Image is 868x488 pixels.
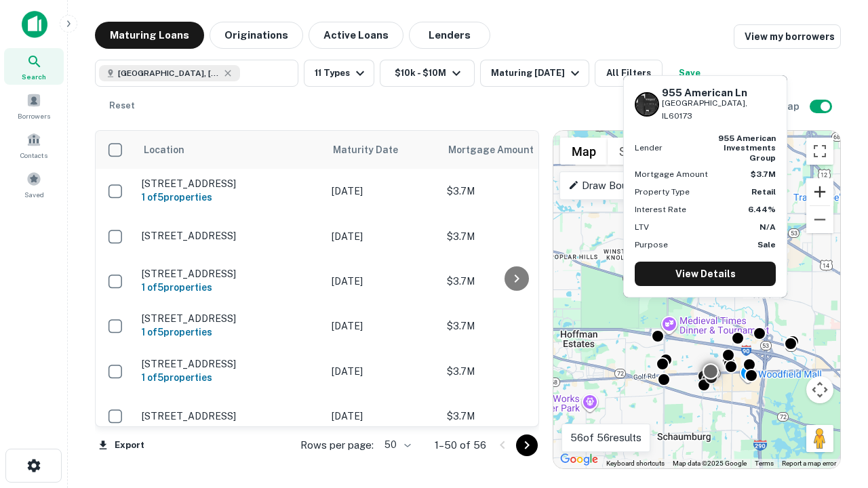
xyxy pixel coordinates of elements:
a: Report a map error [782,460,836,467]
p: $3.7M [447,229,583,244]
button: Save your search to get updates of matches that match your search criteria. [668,60,711,87]
button: Zoom out [806,206,833,233]
button: Keyboard shortcuts [606,459,665,468]
h6: 1 of 5 properties [142,370,318,385]
a: View Details [635,262,776,286]
h6: 1 of 5 properties [142,190,318,205]
a: Terms [755,460,774,467]
p: $3.7M [447,409,583,424]
p: $3.7M [447,319,583,333]
p: [STREET_ADDRESS] [142,312,318,325]
button: Show street map [560,138,608,165]
h6: 1 of 5 properties [142,325,318,340]
p: Rows per page: [300,437,374,453]
span: Borrowers [18,110,50,121]
th: Mortgage Amount [440,131,589,169]
a: Saved [4,166,64,203]
button: Lenders [409,22,490,49]
p: $3.7M [447,364,583,379]
strong: Sale [757,240,776,249]
a: View my borrowers [734,24,841,49]
a: Search [4,48,64,85]
p: [STREET_ADDRESS] [142,178,318,190]
iframe: Chat Widget [800,336,868,401]
button: Active Loans [309,22,403,49]
p: [DATE] [332,184,433,199]
span: Saved [24,189,44,200]
p: $3.7M [447,184,583,199]
span: Maturity Date [333,142,416,158]
button: 11 Types [304,60,374,87]
p: [DATE] [332,319,433,333]
div: Maturing [DATE] [491,65,583,81]
button: Drag Pegman onto the map to open Street View [806,425,833,452]
button: Maturing [DATE] [480,60,589,87]
p: Purpose [635,239,668,251]
button: Show satellite imagery [608,138,675,165]
a: Borrowers [4,87,64,124]
th: Location [135,131,325,169]
p: [STREET_ADDRESS] [142,230,318,242]
span: Map data ©2025 Google [673,460,747,467]
button: Toggle fullscreen view [806,138,833,165]
p: Interest Rate [635,203,686,216]
p: Mortgage Amount [635,168,708,180]
strong: N/A [759,222,776,232]
div: 0 0 [553,131,840,468]
p: [DATE] [332,229,433,244]
button: Go to next page [516,434,538,456]
span: Contacts [20,150,47,161]
div: 50 [379,435,413,455]
strong: $3.7M [751,169,776,179]
button: Export [95,435,148,455]
p: [STREET_ADDRESS] [142,410,318,422]
span: Mortgage Amount [448,142,551,158]
p: 56 of 56 results [570,430,642,446]
span: Location [143,142,184,158]
a: Open this area in Google Maps (opens a new window) [557,451,601,468]
strong: 955 american investments group [718,134,776,163]
img: capitalize-icon.png [22,11,47,38]
span: Search [22,71,46,82]
button: Zoom in [806,178,833,205]
p: 1–50 of 56 [435,437,486,453]
button: Originations [210,22,303,49]
strong: Retail [751,187,776,197]
button: Reset [100,92,144,119]
p: [STREET_ADDRESS] [142,268,318,280]
strong: 6.44% [748,205,776,214]
button: Maturing Loans [95,22,204,49]
button: $10k - $10M [380,60,475,87]
h6: 955 American Ln [662,87,776,99]
p: LTV [635,221,649,233]
p: Draw Boundary [568,178,653,194]
img: Google [557,451,601,468]
h6: 1 of 5 properties [142,280,318,295]
th: Maturity Date [325,131,440,169]
p: $3.7M [447,274,583,289]
p: [DATE] [332,409,433,424]
p: Lender [635,142,663,154]
button: All Filters [595,60,663,87]
a: Contacts [4,127,64,163]
p: [GEOGRAPHIC_DATA], IL60173 [662,97,776,123]
p: [DATE] [332,274,433,289]
p: [DATE] [332,364,433,379]
p: [STREET_ADDRESS] [142,358,318,370]
p: Property Type [635,186,690,198]
span: [GEOGRAPHIC_DATA], [GEOGRAPHIC_DATA] [118,67,220,79]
